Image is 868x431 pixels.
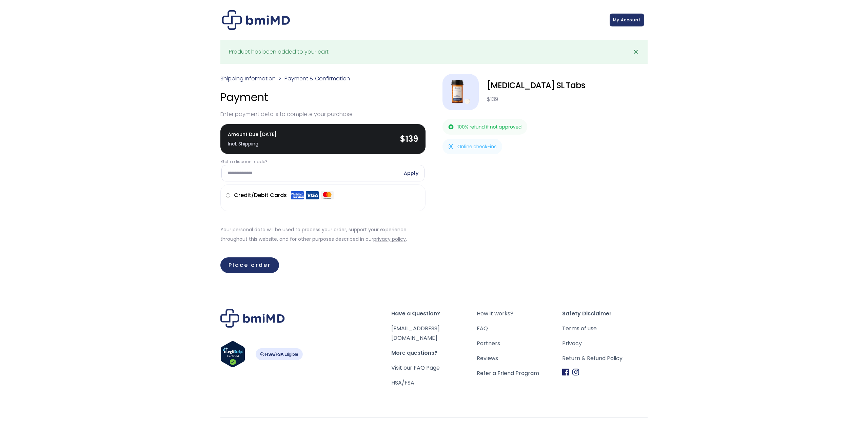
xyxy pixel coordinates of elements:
span: $ [400,133,406,144]
img: Brand Logo [220,309,285,328]
a: ✕ [629,45,643,59]
img: Online check-ins [442,139,502,154]
a: [EMAIL_ADDRESS][DOMAIN_NAME] [391,325,440,342]
bdi: 139 [487,95,498,103]
span: Amount Due [DATE] [228,130,277,149]
span: Safety Disclaimer [562,309,648,318]
img: Instagram [572,369,579,376]
h4: Payment [220,90,426,104]
img: Mastercard [321,191,334,199]
img: Sermorelin SL Tabs [442,74,479,110]
p: Enter payment details to complete your purchase [220,110,426,119]
span: Payment & Confirmation [284,75,350,82]
a: Terms of use [562,324,648,333]
label: Credit/Debit Cards [234,190,334,201]
div: Incl. Shipping [228,139,277,149]
a: My Account [610,14,644,26]
img: 100% refund if not approved [442,119,527,135]
span: More questions? [391,348,477,358]
a: privacy policy [373,236,406,242]
a: Visit our FAQ Page [391,364,440,372]
bdi: 139 [400,133,418,144]
a: Apply [404,170,418,176]
a: FAQ [477,324,562,333]
img: Checkout [222,10,290,30]
span: Have a Question? [391,309,477,318]
span: My Account [613,17,641,23]
a: How it works? [477,309,562,318]
div: Product has been added to your cart [229,47,329,57]
a: Privacy [562,339,648,348]
img: Verify Approval for www.bmimd.com [220,341,245,368]
button: Place order [220,257,279,273]
a: Refer a Friend Program [477,369,562,378]
p: Your personal data will be used to process your order, support your experience throughout this we... [220,225,426,244]
span: ✕ [633,47,639,57]
a: Verify LegitScript Approval for www.bmimd.com [220,341,245,371]
a: HSA/FSA [391,379,414,387]
label: Got a discount code? [221,159,425,165]
img: Amex [291,191,304,199]
div: [MEDICAL_DATA] SL Tabs [487,81,648,90]
span: > [279,75,281,82]
img: Visa [306,191,319,199]
a: Reviews [477,354,562,363]
a: Partners [477,339,562,348]
img: Facebook [562,369,569,376]
a: Shipping Information [220,75,276,82]
img: HSA-FSA [255,348,303,360]
span: $ [487,95,490,103]
a: Return & Refund Policy [562,354,648,363]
